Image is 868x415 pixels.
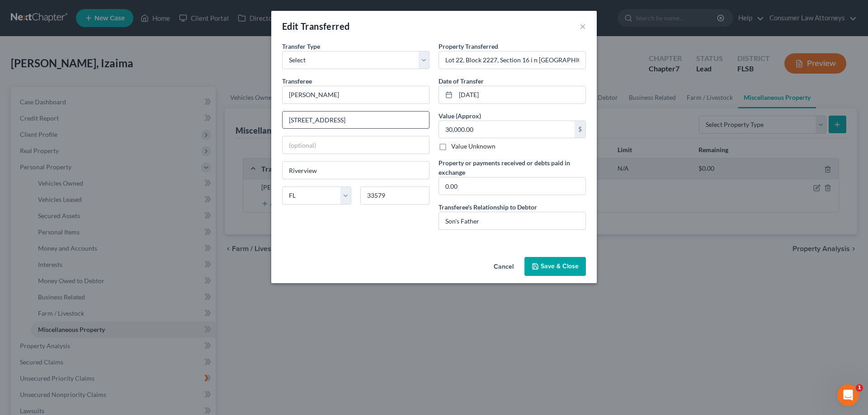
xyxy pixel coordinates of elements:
span: 1 [856,384,863,392]
input: (optional) [283,136,429,154]
div: Edit Transferred [282,20,349,33]
iframe: Intercom live chat [837,384,859,406]
span: Property Transferred [439,42,498,50]
input: MM/DD/YYYY [456,86,585,103]
div: $ [575,121,585,138]
span: Transfer Type [282,42,320,50]
input: -- [439,177,585,195]
button: Save & Close [524,257,586,276]
label: Value Unknown [451,142,495,151]
span: Transferee [282,77,312,85]
input: Enter address... [283,112,429,129]
input: 0.00 [439,121,575,138]
input: ex. Title to 2004 Jeep Compass [439,51,585,69]
input: Enter city... [283,162,429,179]
label: Property or payments received or debts paid in exchange [439,158,586,177]
button: Cancel [486,258,521,276]
input: Enter name... [283,86,429,103]
input: -- [439,212,585,229]
label: Value (Approx) [439,111,481,121]
button: × [580,21,586,32]
span: Date of Transfer [439,77,484,85]
label: Transferee's Relationship to Debtor [439,202,537,212]
input: Enter zip... [360,187,429,205]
